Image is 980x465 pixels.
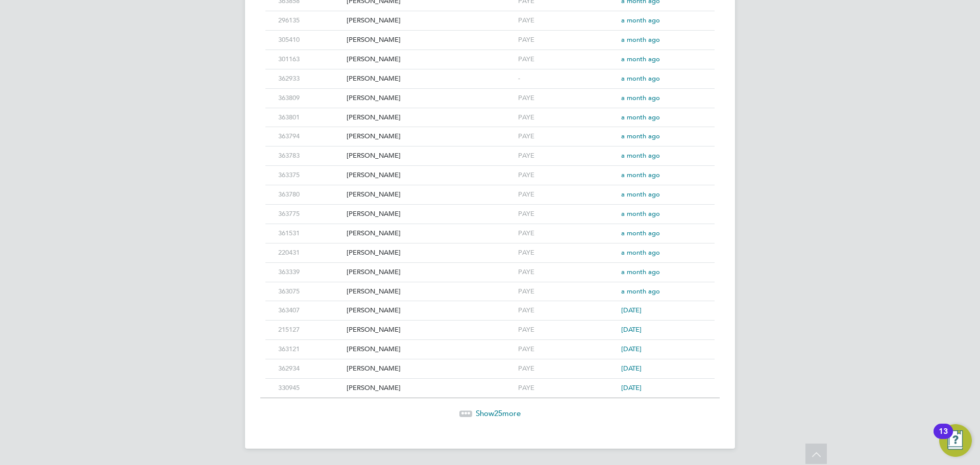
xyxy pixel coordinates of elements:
[276,11,344,30] div: 296135
[516,224,619,243] div: PAYE
[344,11,516,30] div: [PERSON_NAME]
[516,301,619,320] div: PAYE
[276,379,344,398] div: 330945
[276,166,344,185] div: 363375
[276,205,344,224] div: 363775
[516,205,619,224] div: PAYE
[621,345,642,353] span: [DATE]
[276,11,704,19] a: 296135[PERSON_NAME]PAYEa month ago
[344,282,516,301] div: [PERSON_NAME]
[516,31,619,50] div: PAYE
[516,166,619,185] div: PAYE
[621,325,642,334] span: [DATE]
[276,30,704,39] a: 305410[PERSON_NAME]PAYEa month ago
[344,340,516,359] div: [PERSON_NAME]
[621,113,660,121] span: a month ago
[344,321,516,339] div: [PERSON_NAME]
[344,50,516,69] div: [PERSON_NAME]
[621,132,660,140] span: a month ago
[344,108,516,127] div: [PERSON_NAME]
[621,55,660,63] span: a month ago
[276,243,344,262] div: 220431
[276,204,704,213] a: 363775[PERSON_NAME]PAYEa month ago
[276,321,344,339] div: 215127
[516,146,619,165] div: PAYE
[939,431,948,445] div: 13
[276,185,704,193] a: 363780[PERSON_NAME]PAYEa month ago
[276,339,704,348] a: 363121[PERSON_NAME]PAYE[DATE]
[344,263,516,282] div: [PERSON_NAME]
[344,359,516,378] div: [PERSON_NAME]
[276,127,704,135] a: 363794[PERSON_NAME]PAYEa month ago
[516,340,619,359] div: PAYE
[621,267,660,276] span: a month ago
[276,165,704,174] a: 363375[PERSON_NAME]PAYEa month ago
[276,301,704,309] a: 363407[PERSON_NAME]PAYE[DATE]
[939,424,972,457] button: Open Resource Center, 13 new notifications
[344,243,516,262] div: [PERSON_NAME]
[516,379,619,398] div: PAYE
[621,306,642,314] span: [DATE]
[276,50,704,58] a: 301163[PERSON_NAME]PAYEa month ago
[276,262,704,271] a: 363339[PERSON_NAME]PAYEa month ago
[494,408,502,418] span: 25
[276,69,344,88] div: 362933
[276,340,344,359] div: 363121
[276,89,344,108] div: 363809
[276,88,704,97] a: 363809[PERSON_NAME]PAYEa month ago
[276,108,344,127] div: 363801
[621,93,660,102] span: a month ago
[276,320,704,329] a: 215127[PERSON_NAME]PAYE[DATE]
[621,190,660,199] span: a month ago
[276,69,704,78] a: 362933[PERSON_NAME]-a month ago
[276,359,704,368] a: 362934[PERSON_NAME]PAYE[DATE]
[276,108,704,116] a: 363801[PERSON_NAME]PAYEa month ago
[516,282,619,301] div: PAYE
[516,108,619,127] div: PAYE
[476,408,521,418] span: Show more
[276,185,344,204] div: 363780
[276,263,344,282] div: 363339
[621,151,660,160] span: a month ago
[516,127,619,146] div: PAYE
[276,243,704,252] a: 220431[PERSON_NAME]PAYEa month ago
[621,209,660,218] span: a month ago
[276,31,344,50] div: 305410
[344,301,516,320] div: [PERSON_NAME]
[276,146,704,155] a: 363783[PERSON_NAME]PAYEa month ago
[516,69,619,88] div: -
[276,50,344,69] div: 301163
[621,364,642,373] span: [DATE]
[621,35,660,44] span: a month ago
[344,379,516,398] div: [PERSON_NAME]
[621,383,642,392] span: [DATE]
[516,321,619,339] div: PAYE
[516,50,619,69] div: PAYE
[276,359,344,378] div: 362934
[516,89,619,108] div: PAYE
[276,301,344,320] div: 363407
[344,31,516,50] div: [PERSON_NAME]
[276,127,344,146] div: 363794
[516,263,619,282] div: PAYE
[621,248,660,257] span: a month ago
[276,378,704,387] a: 330945[PERSON_NAME]PAYE[DATE]
[516,359,619,378] div: PAYE
[276,146,344,165] div: 363783
[276,282,344,301] div: 363075
[621,16,660,25] span: a month ago
[344,146,516,165] div: [PERSON_NAME]
[516,11,619,30] div: PAYE
[344,69,516,88] div: [PERSON_NAME]
[344,185,516,204] div: [PERSON_NAME]
[276,224,704,232] a: 361531[PERSON_NAME]PAYEa month ago
[344,166,516,185] div: [PERSON_NAME]
[344,224,516,243] div: [PERSON_NAME]
[621,74,660,83] span: a month ago
[621,170,660,179] span: a month ago
[344,89,516,108] div: [PERSON_NAME]
[621,229,660,237] span: a month ago
[516,243,619,262] div: PAYE
[344,205,516,224] div: [PERSON_NAME]
[276,224,344,243] div: 361531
